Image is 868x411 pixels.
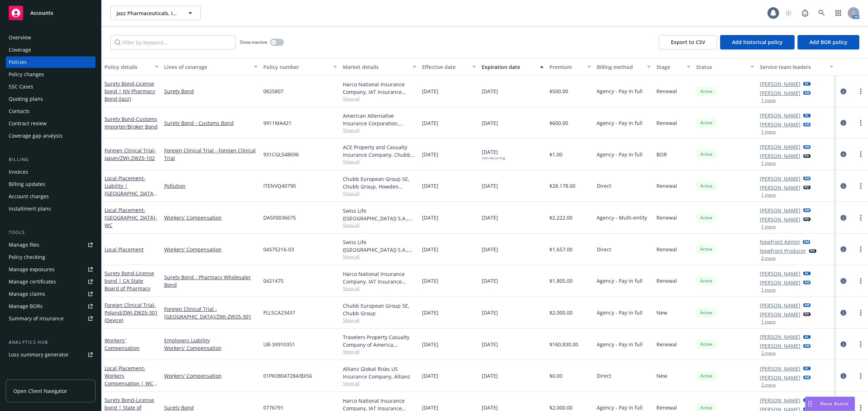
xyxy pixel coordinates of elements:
[164,246,258,253] a: Workers' Compensation
[9,44,31,56] div: Coverage
[761,320,776,324] button: 1 more
[105,175,157,212] a: Local Placement
[6,32,95,43] a: Overview
[6,203,95,215] a: Installment plans
[422,182,438,190] span: [DATE]
[597,119,643,127] span: Agency - Pay in full
[6,69,95,80] a: Policy changes
[482,341,498,348] span: [DATE]
[343,302,417,317] div: Chubb European Group SE, Chubb Group
[856,372,865,380] a: more
[656,151,667,158] span: BOR
[6,264,95,275] a: Manage exposures
[839,372,848,380] a: circleInformation
[760,302,800,309] a: [PERSON_NAME]
[761,161,776,165] button: 1 more
[422,151,438,158] span: [DATE]
[263,309,295,316] span: PLLSCA23437
[6,178,95,190] a: Billing updates
[597,87,643,95] span: Agency - Pay in full
[656,214,677,221] span: Renewal
[105,302,158,324] span: - Poland/ZWI-ZW25-301 (Device)
[760,143,800,151] a: [PERSON_NAME]
[422,214,438,221] span: [DATE]
[263,87,284,95] span: 0825807
[422,309,438,316] span: [DATE]
[110,35,235,49] input: Filter by keyword...
[482,182,498,190] span: [DATE]
[761,383,776,387] button: 2 more
[9,130,63,142] div: Coverage gap analysis
[760,152,800,160] a: [PERSON_NAME]
[761,130,776,134] button: 1 more
[164,63,250,71] div: Lines of coverage
[9,239,39,251] div: Manage files
[809,39,847,46] span: Add BOR policy
[482,309,498,316] span: [DATE]
[597,151,643,158] span: Agency - Pay in full
[9,118,47,129] div: Contract review
[164,273,258,289] a: Surety Bond - Pharmacy Wholesaler Bond
[699,278,714,284] span: Active
[761,256,776,260] button: 2 more
[110,6,201,20] button: Jazz Pharmaceuticals, Inc.
[549,151,562,158] span: $1.00
[597,372,611,380] span: Direct
[597,214,647,221] span: Agency - Multi-entity
[760,175,800,182] a: [PERSON_NAME]
[839,150,848,159] a: circleInformation
[6,191,95,202] a: Account charges
[656,182,677,190] span: Renewal
[699,373,714,379] span: Active
[422,372,438,380] span: [DATE]
[422,277,438,285] span: [DATE]
[343,81,417,96] div: Harco National Insurance Company, IAT Insurance Group
[781,6,796,20] a: Start snowing
[482,372,498,380] span: [DATE]
[699,404,714,411] span: Active
[422,341,438,348] span: [DATE]
[820,401,849,407] span: Nova Assist
[760,311,800,318] a: [PERSON_NAME]
[693,58,757,75] button: Status
[105,116,158,130] a: Surety Bond
[263,63,329,71] div: Policy number
[343,127,417,133] span: Show all
[6,239,95,251] a: Manage files
[6,339,95,346] div: Analytics hub
[760,80,800,88] a: [PERSON_NAME]
[656,87,677,95] span: Renewal
[856,340,865,349] a: more
[760,184,800,191] a: [PERSON_NAME]
[482,277,498,285] span: [DATE]
[757,58,837,75] button: Service team leaders
[549,246,573,253] span: $1,657.00
[699,310,714,316] span: Active
[549,63,583,71] div: Premium
[343,96,417,102] span: Show all
[760,333,800,341] a: [PERSON_NAME]
[597,182,611,190] span: Direct
[6,300,95,312] a: Manage BORs
[6,105,95,117] a: Contacts
[761,288,776,292] button: 1 more
[164,305,258,320] a: Foreign Clinical Trial - [GEOGRAPHIC_DATA]/ZWI-ZW25-301
[105,246,144,253] a: Local Placement
[760,63,826,71] div: Service team leaders
[656,277,677,285] span: Renewal
[105,365,157,402] span: - Workers Compensation | WC-4yr [GEOGRAPHIC_DATA]
[856,87,865,96] a: more
[671,39,705,46] span: Export to CSV
[422,87,438,95] span: [DATE]
[343,112,417,127] div: American Alternative Insurance Corporation, [GEOGRAPHIC_DATA] Re, [GEOGRAPHIC_DATA]
[422,246,438,253] span: [DATE]
[343,365,417,380] div: Allianz Global Risks US Insurance Company, Allianz
[105,270,154,292] span: - License bond | CA State Board of Pharmacy
[164,119,258,127] a: Surety Bond - Customs Bond
[760,374,800,381] a: [PERSON_NAME]
[654,58,693,75] button: Stage
[343,254,417,260] span: Show all
[105,147,156,161] a: Foreign Clinical Trial
[164,182,258,190] a: Pollution
[839,87,848,96] a: circleInformation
